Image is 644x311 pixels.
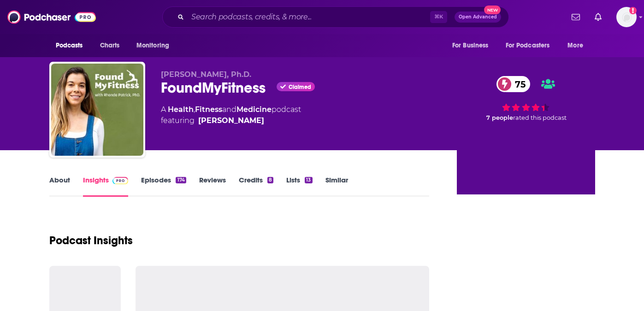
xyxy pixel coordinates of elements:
span: New [484,6,501,14]
span: and [222,105,236,114]
button: open menu [49,37,95,54]
button: Show profile menu [616,7,637,27]
span: Monitoring [136,39,169,52]
span: rated this podcast [513,114,567,121]
img: Podchaser Pro [112,177,129,184]
a: Charts [94,37,125,54]
button: open menu [130,37,181,54]
a: InsightsPodchaser Pro [83,176,129,197]
div: 8 [267,177,273,183]
img: FoundMyFitness [51,64,143,156]
button: open menu [500,37,563,54]
a: Medicine [236,105,272,114]
span: 75 [506,76,530,92]
a: Show notifications dropdown [568,9,584,25]
span: Logged in as teisenbe [616,7,637,27]
a: Fitness [195,105,222,114]
img: User Profile [616,7,637,27]
img: Podchaser - Follow, Share and Rate Podcasts [7,8,96,26]
a: 75 [496,76,530,92]
span: For Business [452,39,489,52]
a: Episodes174 [141,176,186,197]
span: ⌘ K [430,11,447,23]
span: Open Advanced [459,15,497,19]
a: Show notifications dropdown [591,9,605,25]
svg: Add a profile image [629,7,637,14]
div: 174 [176,177,186,183]
span: More [567,39,583,52]
a: Health [168,105,194,114]
h1: Podcast Insights [49,234,133,247]
a: Reviews [199,176,226,197]
span: Claimed [289,85,311,89]
div: A podcast [161,104,301,126]
button: Open AdvancedNew [455,12,501,23]
a: Lists13 [286,176,312,197]
span: For Podcasters [506,39,550,52]
a: Similar [325,176,348,197]
span: featuring [161,115,301,126]
a: About [49,176,70,197]
input: Search podcasts, credits, & more... [188,10,430,24]
a: [PERSON_NAME] [198,115,264,126]
a: Credits8 [239,176,273,197]
div: 75 7 peoplerated this podcast [457,70,595,127]
span: Charts [100,39,120,52]
span: Podcasts [56,39,83,52]
span: , [194,105,195,114]
div: 13 [305,177,312,183]
button: open menu [561,37,595,54]
span: [PERSON_NAME], Ph.D. [161,70,251,79]
div: Search podcasts, credits, & more... [162,6,509,28]
button: open menu [446,37,500,54]
span: 7 people [486,114,513,121]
